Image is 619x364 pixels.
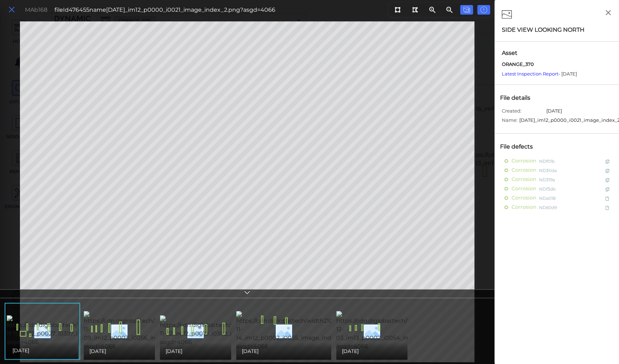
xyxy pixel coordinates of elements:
[236,311,365,351] img: https://cdn.diglobal.tech/width210/4066/2017-11-14_im12_p0002_i0055_image_index_2.png?asgd=4066
[502,49,612,57] span: Asset
[539,194,556,203] span: NDa018
[160,315,291,347] img: https://cdn.diglobal.tech/width210/4066/2022-11-22_im12_p0019_i0302_image_index_2.png?asgd=4066
[502,108,545,117] span: Created:
[498,203,615,212] div: CorrosionND60d9
[498,156,615,166] div: CorrosionNDf01b
[25,6,47,14] div: MAb168
[502,61,534,68] span: ORANGE_370
[498,141,542,153] div: File defects
[511,203,536,212] span: Corrosion
[511,194,536,203] span: Corrosion
[342,347,359,355] span: [DATE]
[511,157,536,166] span: Corrosion
[539,203,557,212] span: ND60d9
[7,315,138,347] img: https://cdn.diglobal.tech/width210/4066/2024-11-15_im12_p0027_i0397_image_index_2.png?asgd=4066
[12,346,29,355] span: [DATE]
[54,6,275,14] div: fileId 476455 name [DATE]_im12_p0000_i0021_image_index_2.png?asgd=4066
[502,26,612,34] div: SIDE VIEW LOOKING NORTH
[498,193,615,203] div: CorrosionNDa018
[89,347,106,355] span: [DATE]
[498,166,615,175] div: CorrosionND30da
[539,184,556,193] span: NDf3db
[84,311,214,351] img: https://cdn.diglobal.tech/width210/4066/2023-11-09_im12_p0003_i0056_image_index_2.png?asgd=4066
[502,117,517,126] span: Name:
[546,108,562,117] span: [DATE]
[539,166,557,175] span: ND30da
[336,311,466,351] img: https://cdn.diglobal.tech/width210/4066/2015-12-03_im13_p0002_i0054_image_index_1.png?asgd=4066
[242,347,259,355] span: [DATE]
[539,157,555,166] span: NDf01b
[511,175,536,184] span: Corrosion
[539,175,555,184] span: ND319a
[502,71,558,77] a: Latest Inspection Report
[498,92,540,104] div: File details
[498,184,615,193] div: CorrosionNDf3db
[502,71,577,77] span: - [DATE]
[511,184,536,193] span: Corrosion
[498,175,615,184] div: CorrosionND319a
[511,166,536,175] span: Corrosion
[166,347,182,355] span: [DATE]
[589,332,614,359] iframe: Chat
